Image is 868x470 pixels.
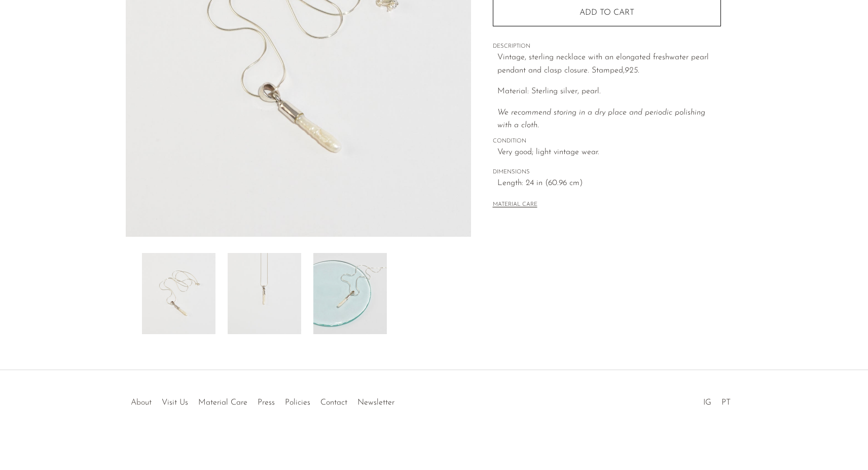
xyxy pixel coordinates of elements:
[493,137,721,146] span: CONDITION
[497,109,705,130] i: We recommend storing in a dry place and periodic polishing with a cloth.
[493,168,721,177] span: DIMENSIONS
[258,399,275,407] a: Press
[228,253,301,334] img: Freshwater Pearl Pendant Necklace
[497,51,721,77] p: Vintage, sterling necklace with an elongated freshwater pearl pendant and clasp closure. Stamped,
[497,146,721,159] span: Very good; light vintage wear.
[493,42,721,51] span: DESCRIPTION
[703,399,711,407] a: IG
[162,399,188,407] a: Visit Us
[497,177,721,190] span: Length: 24 in (60.96 cm)
[126,390,400,410] ul: Quick links
[285,399,310,407] a: Policies
[142,253,215,334] img: Freshwater Pearl Pendant Necklace
[497,85,721,98] p: Material: Sterling silver, pearl.
[580,9,634,17] span: Add to cart
[721,399,731,407] a: PT
[198,399,247,407] a: Material Care
[698,390,736,410] ul: Social Medias
[625,66,639,75] em: 925.
[131,399,152,407] a: About
[313,253,387,334] img: Freshwater Pearl Pendant Necklace
[493,201,537,209] button: MATERIAL CARE
[320,399,347,407] a: Contact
